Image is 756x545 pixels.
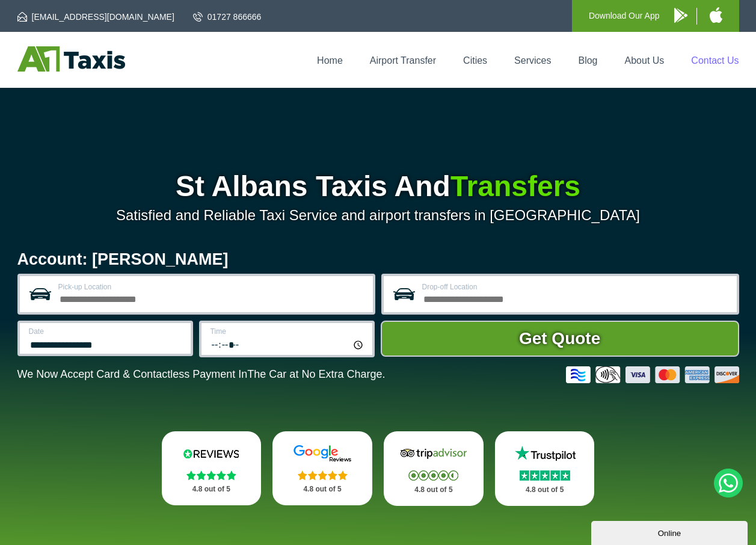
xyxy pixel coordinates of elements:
label: Pick-up Location [58,283,366,291]
img: Google [286,445,358,463]
span: Transfers [450,170,580,202]
a: Contact Us [691,55,739,66]
img: Stars [408,470,458,481]
a: Trustpilot Stars 4.8 out of 5 [495,431,595,506]
h2: Account: [PERSON_NAME] [17,251,739,268]
img: Stars [298,470,348,480]
a: Services [514,55,551,66]
img: Tripadvisor [398,445,470,463]
a: Tripadvisor Stars 4.8 out of 5 [384,431,484,506]
p: We Now Accept Card & Contactless Payment In [17,368,386,381]
a: 01727 866666 [193,11,262,23]
p: Satisfied and Reliable Taxi Service and airport transfers in [GEOGRAPHIC_DATA] [17,207,739,224]
img: A1 Taxis St Albans LTD [17,46,125,72]
label: Drop-off Location [422,283,730,291]
img: Trustpilot [509,445,581,463]
a: Blog [578,55,597,66]
button: Get Quote [381,321,739,357]
p: 4.8 out of 5 [175,482,248,497]
a: Google Stars 4.8 out of 5 [272,431,372,505]
a: Home [317,55,343,66]
p: 4.8 out of 5 [397,482,470,497]
img: A1 Taxis iPhone App [710,7,722,23]
img: Reviews.io [175,445,247,463]
label: Date [29,328,183,335]
iframe: chat widget [591,519,750,545]
a: Cities [463,55,487,66]
img: A1 Taxis Android App [674,8,687,23]
a: [EMAIL_ADDRESS][DOMAIN_NAME] [17,11,174,23]
h1: St Albans Taxis And [17,172,739,201]
label: Time [211,328,365,335]
p: 4.8 out of 5 [286,482,359,497]
img: Stars [186,470,236,480]
p: 4.8 out of 5 [508,482,582,497]
img: Credit And Debit Cards [566,366,739,383]
a: Reviews.io Stars 4.8 out of 5 [162,431,262,505]
a: Airport Transfer [370,55,436,66]
p: Download Our App [589,8,660,23]
a: About Us [625,55,665,66]
img: Stars [520,470,570,481]
span: The Car at No Extra Charge. [247,368,385,380]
